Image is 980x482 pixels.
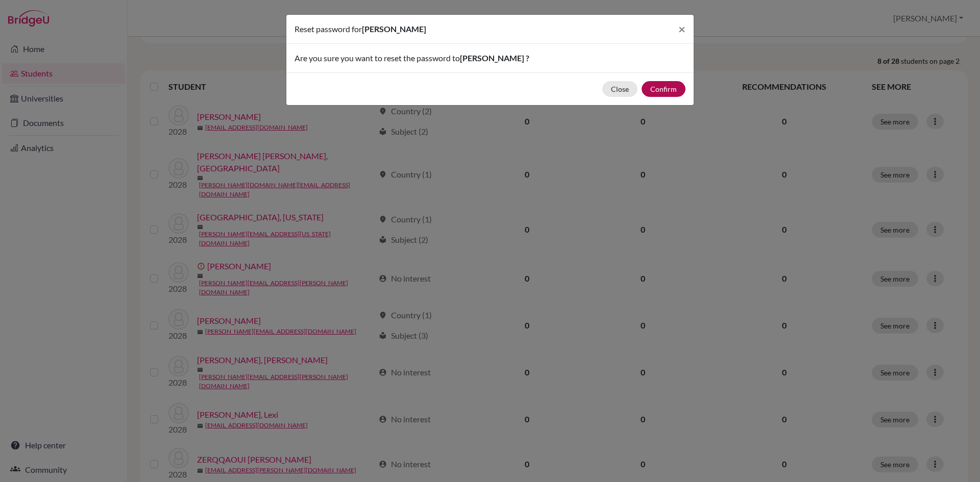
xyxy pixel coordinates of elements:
span: [PERSON_NAME] [362,24,426,34]
span: [PERSON_NAME] ? [460,53,529,63]
button: Confirm [642,81,685,97]
p: Are you sure you want to reset the password to [295,52,685,64]
span: × [678,21,685,36]
button: Close [670,15,694,43]
span: Reset password for [295,24,362,34]
button: Close [602,81,638,97]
